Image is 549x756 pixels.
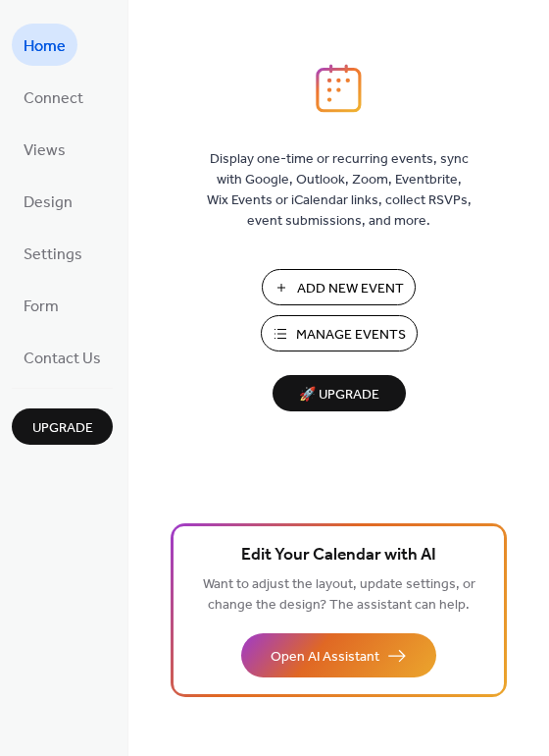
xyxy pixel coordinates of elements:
[12,24,77,66] a: Home
[241,633,436,677] button: Open AI Assistant
[24,135,66,166] span: Views
[12,284,71,326] a: Form
[207,149,472,232] span: Display one-time or recurring events, sync with Google, Outlook, Zoom, Eventbrite, Wix Events or ...
[316,64,361,113] img: logo_icon.svg
[32,418,93,439] span: Upgrade
[12,128,77,170] a: Views
[24,188,73,218] span: Design
[284,382,394,408] span: 🚀 Upgrade
[261,315,418,351] button: Manage Events
[262,269,416,305] button: Add New Event
[24,344,101,374] span: Contact Us
[12,232,94,274] a: Settings
[12,76,95,118] a: Connect
[24,240,82,270] span: Settings
[296,325,406,346] span: Manage Events
[273,375,406,411] button: 🚀 Upgrade
[12,336,113,378] a: Contact Us
[12,408,113,445] button: Upgrade
[24,292,59,322] span: Form
[271,647,379,668] span: Open AI Assistant
[203,571,475,619] span: Want to adjust the layout, update settings, or change the design? The assistant can help.
[297,279,404,299] span: Add New Event
[24,83,83,114] span: Connect
[24,31,66,62] span: Home
[12,180,84,222] a: Design
[241,542,436,569] span: Edit Your Calendar with AI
